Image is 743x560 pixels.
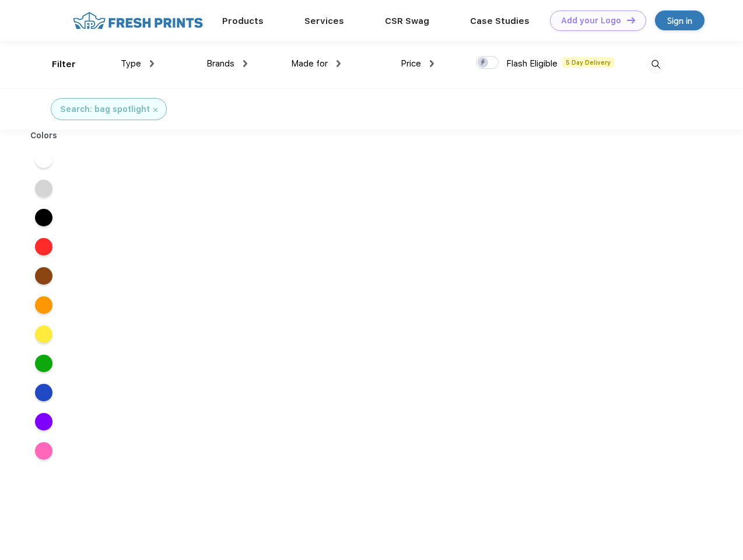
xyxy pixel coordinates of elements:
[430,60,434,67] img: dropdown.png
[121,58,141,69] span: Type
[506,58,558,69] span: Flash Eligible
[222,16,264,26] a: Products
[401,58,421,69] span: Price
[667,14,692,27] div: Sign in
[627,17,635,23] img: DT
[337,60,341,67] img: dropdown.png
[52,58,76,71] div: Filter
[69,10,206,31] img: fo%20logo%202.webp
[60,103,150,116] div: Search: bag spotlight
[22,129,66,142] div: Colors
[646,55,665,74] img: desktop_search.svg
[243,60,247,67] img: dropdown.png
[562,57,614,68] span: 5 Day Delivery
[291,58,328,69] span: Made for
[206,58,234,69] span: Brands
[561,16,621,26] div: Add your Logo
[153,108,157,112] img: filter_cancel.svg
[150,60,154,67] img: dropdown.png
[655,10,705,30] a: Sign in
